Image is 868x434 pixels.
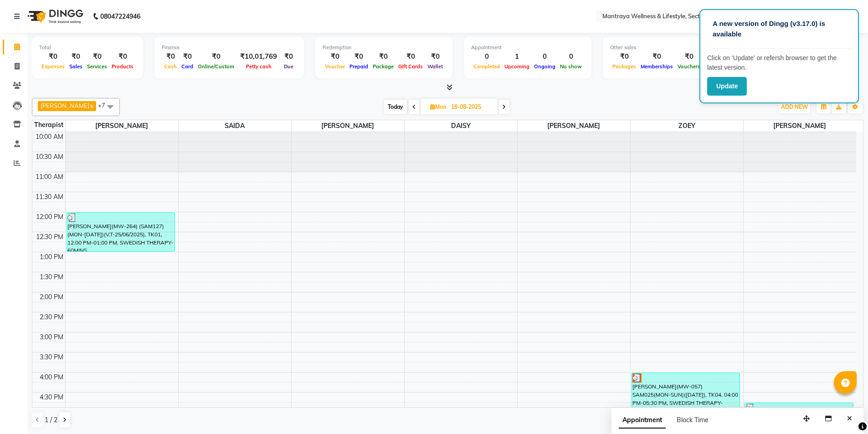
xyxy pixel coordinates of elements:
[502,63,532,70] span: Upcoming
[179,63,195,70] span: Card
[425,51,445,62] div: ₹0
[34,192,65,202] div: 11:30 AM
[707,77,747,96] button: Update
[471,63,502,70] span: Completed
[179,51,195,62] div: ₹0
[38,292,65,302] div: 2:00 PM
[502,51,532,62] div: 1
[632,373,740,432] div: [PERSON_NAME](MW-057) SAM025(MON-SUN)([DATE]), TK04, 04:00 PM-05:30 PM, SWEDISH THERAPY-90MINS
[67,51,85,62] div: ₹0
[195,63,236,70] span: Online/Custom
[244,63,274,70] span: Petty cash
[707,53,851,72] p: Click on ‘Update’ or refersh browser to get the latest version.
[323,51,347,62] div: ₹0
[45,415,57,425] span: 1 / 2
[396,63,425,70] span: Gift Cards
[38,373,65,382] div: 4:00 PM
[162,63,179,70] span: Cash
[558,51,584,62] div: 0
[66,120,178,132] span: [PERSON_NAME]
[323,44,445,51] div: Redemption
[67,213,175,251] div: [PERSON_NAME](MW-264) (SAM127)(MON-[DATE])(V.T-25/06/2025), TK01, 12:00 PM-01:00 PM, SWEDISH THER...
[38,393,65,402] div: 4:30 PM
[195,51,236,62] div: ₹0
[281,51,297,62] div: ₹0
[323,63,347,70] span: Voucher
[448,100,494,114] input: 2025-08-18
[781,103,808,110] span: ADD NEW
[34,212,65,222] div: 12:00 PM
[518,120,630,132] span: [PERSON_NAME]
[675,51,703,62] div: ₹0
[631,120,743,132] span: ZOEY
[532,63,558,70] span: Ongoing
[425,63,445,70] span: Wallet
[638,51,675,62] div: ₹0
[292,120,404,132] span: [PERSON_NAME]
[347,51,370,62] div: ₹0
[396,51,425,62] div: ₹0
[713,19,846,39] p: A new version of Dingg (v3.17.0) is available
[405,120,517,132] span: DAISY
[619,412,666,429] span: Appointment
[471,44,584,51] div: Appointment
[41,102,89,109] span: [PERSON_NAME]
[34,232,65,242] div: 12:30 PM
[370,63,396,70] span: Package
[744,120,857,132] span: [PERSON_NAME]
[843,412,856,426] button: Close
[236,51,281,62] div: ₹10,01,769
[610,44,758,51] div: Other sales
[38,352,65,362] div: 3:30 PM
[39,44,136,51] div: Total
[34,132,65,142] div: 10:00 AM
[384,100,407,114] span: Today
[100,4,140,29] b: 08047224946
[610,63,638,70] span: Packages
[38,252,65,262] div: 1:00 PM
[34,172,65,182] div: 11:00 AM
[23,4,86,29] img: logo
[98,102,112,109] span: +7
[85,63,109,70] span: Services
[471,51,502,62] div: 0
[39,51,67,62] div: ₹0
[532,51,558,62] div: 0
[162,51,179,62] div: ₹0
[282,63,296,70] span: Due
[162,44,297,51] div: Finance
[67,63,85,70] span: Sales
[179,120,291,132] span: SAIDA
[675,63,703,70] span: Vouchers
[347,63,370,70] span: Prepaid
[109,63,136,70] span: Products
[32,120,65,130] div: Therapist
[610,51,638,62] div: ₹0
[39,63,67,70] span: Expenses
[34,152,65,162] div: 10:30 AM
[558,63,584,70] span: No show
[779,101,810,113] button: ADD NEW
[638,63,675,70] span: Memberships
[428,103,448,110] span: Mon
[38,332,65,342] div: 3:00 PM
[109,51,136,62] div: ₹0
[38,272,65,282] div: 1:30 PM
[370,51,396,62] div: ₹0
[89,102,93,109] a: x
[85,51,109,62] div: ₹0
[677,416,709,424] span: Block Time
[38,312,65,322] div: 2:30 PM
